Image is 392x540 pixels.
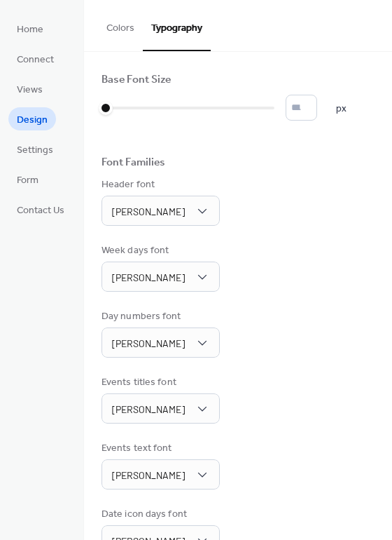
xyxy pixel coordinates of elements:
[17,83,43,97] span: Views
[8,137,62,161] a: Settings
[17,113,48,128] span: Design
[17,53,54,67] span: Connect
[101,375,217,390] div: Events titles font
[17,143,53,158] span: Settings
[8,107,56,130] a: Design
[8,47,62,70] a: Connect
[112,205,185,217] span: [PERSON_NAME]
[8,168,47,191] a: Form
[112,271,185,283] span: [PERSON_NAME]
[112,469,185,481] span: [PERSON_NAME]
[112,403,185,415] span: [PERSON_NAME]
[336,102,346,116] span: px
[101,309,217,324] div: Day numbers font
[8,198,73,221] a: Contact Us
[8,17,52,40] a: Home
[101,243,217,258] div: Week days font
[8,77,51,100] a: Views
[101,441,217,456] div: Events text font
[17,22,43,37] span: Home
[101,177,217,192] div: Header font
[101,156,165,170] div: Font Families
[101,73,171,88] div: Base Font Size
[112,337,185,349] span: [PERSON_NAME]
[17,203,64,218] span: Contact Us
[17,173,38,188] span: Form
[101,507,217,522] div: Date icon days font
